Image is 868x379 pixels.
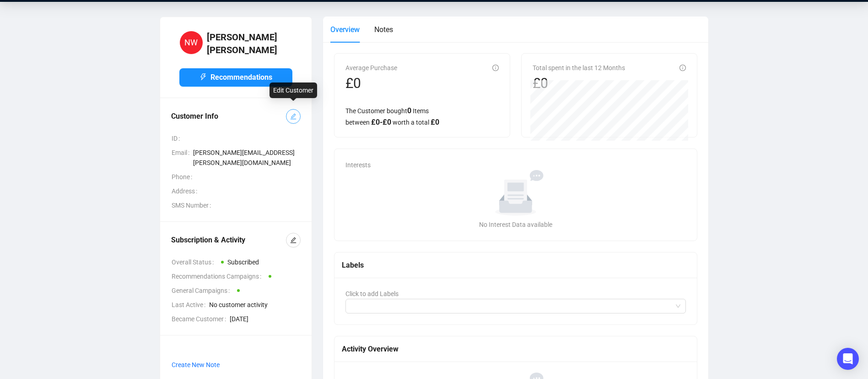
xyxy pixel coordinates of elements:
[171,357,220,372] button: Create New Note
[270,82,317,98] div: Edit Customer
[209,300,301,310] span: No customer activity
[172,314,230,324] span: Became Customer
[492,65,499,71] span: info-circle
[371,118,391,126] span: £ 0 - £ 0
[172,361,220,368] span: Create New Note
[837,348,859,370] div: Open Intercom Messenger
[172,271,265,281] span: Recommendations Campaigns
[193,148,301,168] span: [PERSON_NAME][EMAIL_ADDRESS][PERSON_NAME][DOMAIN_NAME]
[533,75,625,92] div: £0
[679,65,686,71] span: info-circle
[172,286,233,296] span: General Campaigns
[172,133,183,143] span: ID
[171,235,286,246] div: Subscription & Activity
[171,111,286,122] div: Customer Info
[172,300,209,310] span: Last Active
[210,71,272,83] span: Recommendations
[230,314,301,324] span: [DATE]
[330,25,360,34] span: Overview
[407,106,411,115] span: 0
[199,73,207,81] span: thunderbolt
[172,186,201,196] span: Address
[227,258,259,266] span: Subscribed
[172,257,217,267] span: Overall Status
[431,118,439,126] span: £ 0
[184,36,198,49] span: NW
[533,64,625,71] span: Total spent in the last 12 Months
[349,220,683,230] div: No Interest Data available
[345,75,397,92] div: £0
[179,68,292,87] button: Recommendations
[342,259,690,271] div: Labels
[345,64,397,71] span: Average Purchase
[345,105,499,128] div: The Customer bought Items between worth a total
[290,237,297,243] span: edit
[345,161,371,169] span: Interests
[342,343,690,355] div: Activity Overview
[345,290,399,297] span: Click to add Labels
[172,200,215,210] span: SMS Number
[207,31,292,56] h4: [PERSON_NAME] [PERSON_NAME]
[172,172,196,182] span: Phone
[290,113,297,120] span: edit
[172,148,193,168] span: Email
[374,25,393,34] span: Notes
